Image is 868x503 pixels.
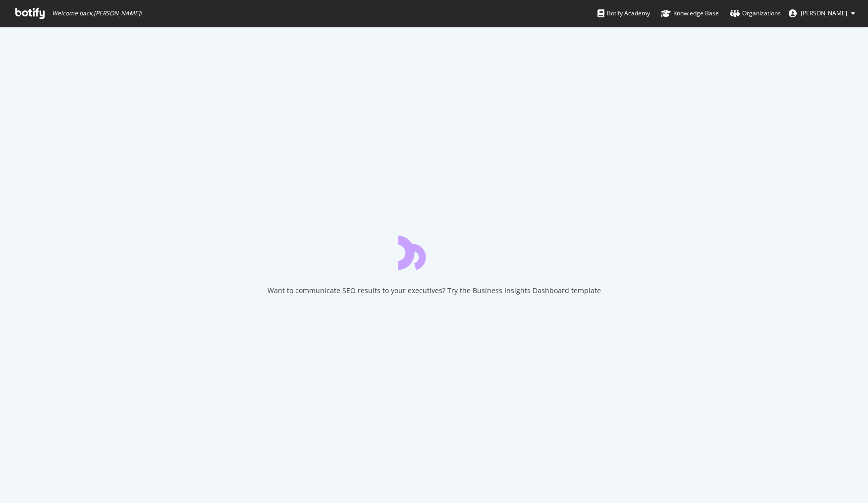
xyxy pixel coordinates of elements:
[268,286,601,296] div: Want to communicate SEO results to your executives? Try the Business Insights Dashboard template
[597,8,650,18] div: Botify Academy
[398,234,470,270] div: animation
[730,8,781,18] div: Organizations
[801,9,847,17] span: Holly Copeland
[781,5,863,21] button: [PERSON_NAME]
[661,8,719,18] div: Knowledge Base
[52,9,142,17] span: Welcome back, [PERSON_NAME] !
